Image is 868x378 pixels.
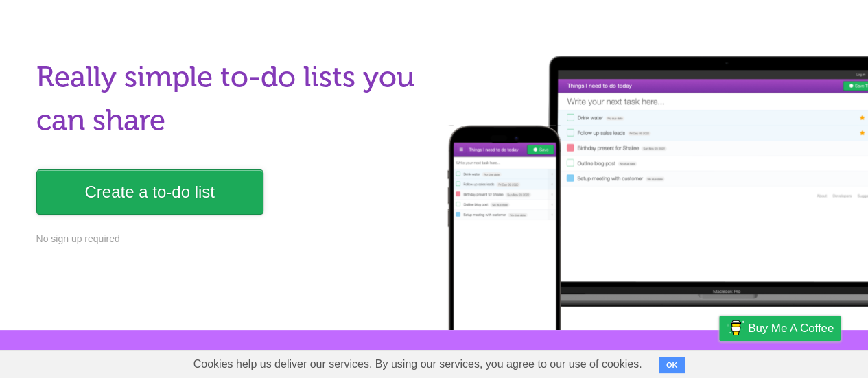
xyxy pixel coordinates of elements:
img: Buy me a coffee [726,316,744,340]
button: OK [659,357,685,373]
p: No sign up required [36,232,426,246]
a: Create a to-do list [36,169,263,215]
h1: Really simple to-do lists you can share [36,56,426,142]
span: Buy me a coffee [748,316,834,340]
a: Buy me a coffee [719,316,841,341]
span: Cookies help us deliver our services. By using our services, you agree to our use of cookies. [180,351,656,378]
